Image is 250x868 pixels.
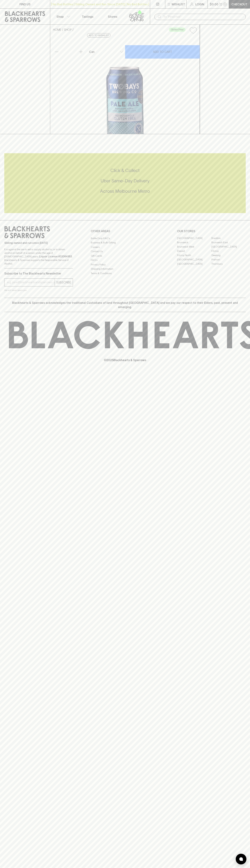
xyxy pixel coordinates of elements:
p: Can [89,50,95,54]
p: Wishlist [172,2,185,6]
p: 0 [224,3,226,5]
button: ADD TO CART [125,45,200,59]
div: Call to action block [4,153,246,213]
p: Login [195,2,204,6]
h5: Across Melbourne Metro [4,188,246,194]
p: ADD TO CART [153,50,172,54]
a: SHOP [64,28,72,31]
img: bubble-icon [239,857,243,861]
a: Brunswick [177,240,211,245]
p: It is against the law to sell or supply alcohol to, or to obtain alcohol on behalf of a person un... [4,248,73,265]
input: Try "Pinot noir" [163,14,243,20]
a: Shipping Information [91,267,159,271]
a: Stores [100,9,125,24]
div: Can [88,48,125,55]
strong: Liquor License #32064953 [39,255,72,258]
a: Elwood [177,249,211,253]
a: Gift Cards [91,254,159,258]
a: HOME [53,28,61,31]
a: [GEOGRAPHIC_DATA] [177,236,211,240]
a: [GEOGRAPHIC_DATA] [177,262,211,266]
p: OUR STORES [177,229,246,233]
a: Braddon [211,236,246,240]
a: Tastings [75,9,100,24]
p: Shop [56,14,64,19]
a: Brunswick East [211,240,246,245]
p: SUBSCRIBE [56,280,71,285]
p: Blackhearts & Sparrows acknowledges the traditional Custodians of land throughout [GEOGRAPHIC_DAT... [7,301,243,309]
h5: Click & Collect [4,168,246,173]
a: Fitzroy North [177,253,211,258]
input: e.g. jane@blackheartsandsparrows.com.au [7,280,55,285]
p: Sibling owned and run since [DATE] [4,241,73,245]
button: Add to wishlist [87,33,110,38]
p: FIND US [19,2,31,6]
a: Careers [91,245,159,249]
a: [GEOGRAPHIC_DATA] [177,258,211,262]
p: $0.00 [210,2,218,6]
a: Geelong [211,253,246,258]
a: Contact Us [91,249,159,254]
p: Checkout [231,2,247,6]
button: SUBSCRIBE [55,279,73,286]
span: Gluten Free! [169,28,185,31]
a: Brunswick West [177,245,211,249]
a: FAQ's [91,258,159,262]
p: OTHER AREAS [91,229,159,233]
p: Tastings [82,14,93,19]
button: Add to wishlist [188,26,198,35]
a: Thornbury [211,262,246,266]
img: 52355.png [50,37,200,134]
a: Business & Bulk Gifting [91,241,159,245]
p: Subscribe to The Blackhearts Newsletter [4,271,73,276]
p: We will never spam you [4,288,73,292]
a: Bottle Drop FAQ's [91,236,159,240]
h5: Uber Same-Day Delivery [4,178,246,184]
a: [GEOGRAPHIC_DATA] [211,245,246,249]
a: Privacy Policy [91,262,159,267]
button: Shop [50,9,75,24]
a: Fitzroy [211,249,246,253]
a: Terms & Conditions [91,271,159,275]
p: Stores [108,14,117,19]
a: Prahran [211,258,246,262]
